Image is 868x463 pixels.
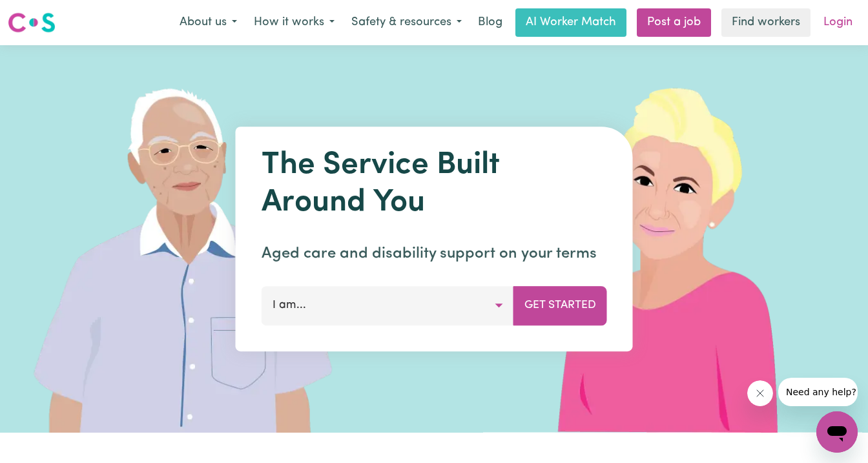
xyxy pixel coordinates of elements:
button: Get Started [513,286,607,325]
h1: The Service Built Around You [262,147,607,221]
iframe: Button to launch messaging window [816,411,858,453]
iframe: Message from company [778,378,858,406]
p: Aged care and disability support on your terms [262,242,607,265]
button: Safety & resources [343,9,470,36]
a: Careseekers logo [8,8,56,37]
a: AI Worker Match [515,8,626,37]
img: Careseekers logo [8,11,56,34]
button: How it works [245,9,343,36]
a: Login [816,8,860,37]
button: About us [171,9,245,36]
iframe: Close message [747,380,773,406]
a: Find workers [721,8,811,37]
button: I am... [262,286,514,325]
a: Post a job [637,8,711,37]
a: Blog [470,8,510,37]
